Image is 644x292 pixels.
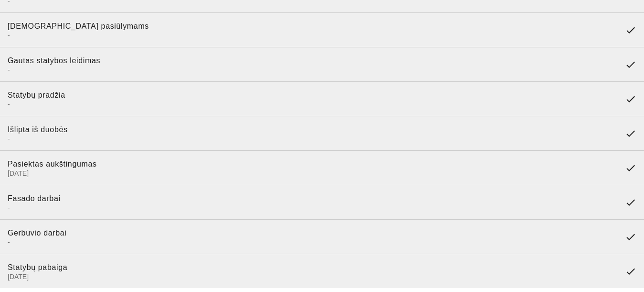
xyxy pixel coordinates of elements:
[8,100,617,109] span: -
[8,56,100,65] span: Gautas statybos leidimas
[8,169,617,178] span: [DATE]
[625,162,636,174] i: done
[8,91,65,99] span: Statybų pradžia
[8,160,97,168] span: Pasiektas aukštingumas
[8,31,617,40] span: -
[8,66,617,74] span: -
[8,194,61,202] span: Fasado darbai
[8,238,617,247] span: -
[625,59,636,70] i: done
[8,22,149,30] span: [DEMOGRAPHIC_DATA] pasiūlymams
[625,197,636,208] i: done
[8,263,67,271] span: Statybų pabaiga
[625,231,636,243] i: done
[625,266,636,277] i: done
[8,135,617,143] span: -
[8,125,68,134] span: Išlipta iš duobės
[625,24,636,36] i: done
[625,128,636,139] i: done
[625,93,636,105] i: done
[8,272,617,281] span: [DATE]
[8,203,617,212] span: -
[8,229,66,237] span: Gerbūvio darbai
